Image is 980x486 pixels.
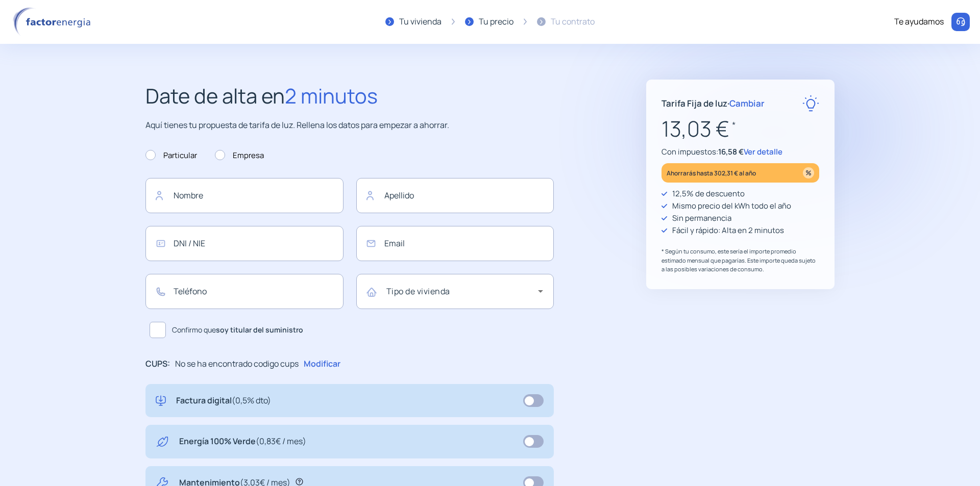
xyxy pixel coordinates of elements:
p: * Según tu consumo, este sería el importe promedio estimado mensual que pagarías. Este importe qu... [661,247,819,274]
span: Ver detalle [744,146,782,157]
span: 2 minutos [285,82,378,110]
label: Empresa [215,149,264,162]
p: Aquí tienes tu propuesta de tarifa de luz. Rellena los datos para empezar a ahorrar. [145,119,554,132]
span: Confirmo que [172,324,303,336]
span: 16,58 € [718,146,744,157]
p: Con impuestos: [661,146,819,158]
div: Te ayudamos [894,15,944,29]
div: Tu precio [479,15,513,29]
b: soy titular del suministro [216,325,303,335]
p: Ahorrarás hasta 302,31 € al año [667,167,756,179]
p: "Rapidez y buen trato al cliente" [681,302,799,315]
p: Sin permanencia [672,212,731,224]
p: Fácil y rápido: Alta en 2 minutos [672,224,784,237]
mat-label: Tipo de vivienda [386,286,450,297]
p: Tarifa Fija de luz · [661,96,765,110]
span: (0,83€ / mes) [256,436,306,447]
img: logo factor [10,7,97,37]
img: energy-green.svg [156,435,169,448]
span: Cambiar [729,97,765,109]
p: CUPS: [145,357,170,371]
p: Mismo precio del kWh todo el año [672,200,791,212]
img: llamar [955,17,966,27]
p: Factura digital [176,394,271,407]
div: Tu contrato [551,15,595,29]
span: (0,5% dto) [232,395,271,406]
label: Particular [145,149,197,162]
img: Trustpilot [705,320,776,328]
img: rate-E.svg [802,95,819,112]
h2: Date de alta en [145,80,554,112]
img: percentage_icon.svg [803,167,814,178]
p: Modificar [304,357,340,371]
img: digital-invoice.svg [156,394,166,407]
p: Energía 100% Verde [179,435,306,448]
p: No se ha encontrado codigo cups [175,357,299,371]
div: Tu vivienda [399,15,442,29]
p: 12,5% de descuento [672,188,745,200]
p: 13,03 € [661,112,819,146]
